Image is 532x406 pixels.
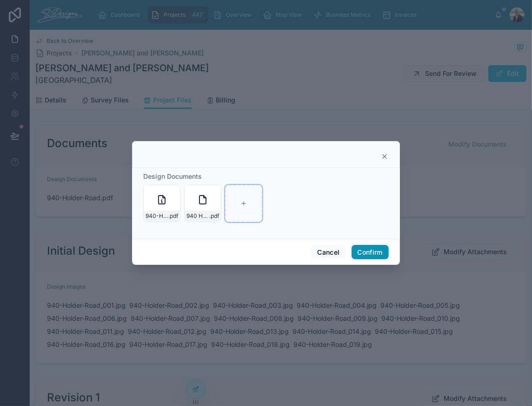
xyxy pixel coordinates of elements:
span: .pdf [168,212,178,220]
button: Confirm [352,245,389,260]
span: 940 Holder Road Revision 1 [186,212,209,220]
span: 940-Holder-Road [146,212,168,220]
span: Design Documents [143,172,202,180]
span: .pdf [209,212,219,220]
button: Cancel [311,245,346,260]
